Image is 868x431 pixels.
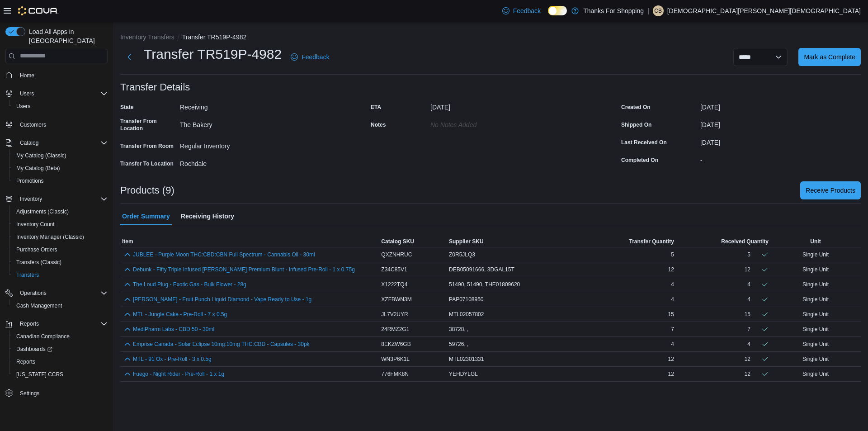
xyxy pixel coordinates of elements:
[16,318,108,329] span: Reports
[180,139,301,150] div: Regular Inventory
[18,6,58,15] img: Cova
[371,121,386,128] label: Notes
[745,266,750,273] div: 12
[13,101,108,112] span: Users
[13,206,108,217] span: Adjustments (Classic)
[13,206,72,217] a: Adjustments (Classic)
[449,251,475,258] span: Z0R5JLQ3
[654,5,662,16] span: CB
[180,156,301,167] div: Rochdale
[120,82,190,93] h3: Transfer Details
[770,249,861,260] div: Single Unit
[16,177,44,185] span: Promotions
[13,344,56,355] a: Dashboards
[5,65,108,423] nav: Complex example
[810,238,821,245] span: Unit
[621,156,658,164] label: Completed On
[180,100,301,111] div: Receiving
[16,194,46,204] button: Inventory
[668,355,674,363] span: 12
[16,103,30,110] span: Users
[9,330,111,343] button: Canadian Compliance
[449,296,484,303] span: PAP07108950
[9,218,111,231] button: Inventory Count
[16,333,70,340] span: Canadian Compliance
[20,320,39,327] span: Reports
[9,256,111,269] button: Transfers (Classic)
[770,294,861,305] div: Single Unit
[16,288,108,298] span: Operations
[16,318,42,329] button: Reports
[548,6,567,15] input: Dark Mode
[16,119,108,130] span: Customers
[20,139,38,147] span: Catalog
[13,257,108,268] span: Transfers (Classic)
[13,163,64,174] a: My Catalog (Beta)
[747,341,750,348] div: 4
[747,281,750,288] div: 4
[16,165,60,172] span: My Catalog (Beta)
[770,369,861,379] div: Single Unit
[700,153,861,164] div: -
[16,88,38,99] button: Users
[676,236,770,247] button: Received Quantity
[180,118,301,128] div: The Bakery
[747,326,750,333] div: 7
[16,152,66,159] span: My Catalog (Classic)
[9,100,111,113] button: Users
[20,289,47,297] span: Operations
[16,346,52,353] span: Dashboards
[671,296,674,303] span: 4
[747,251,750,258] div: 5
[16,119,50,130] a: Customers
[671,281,674,288] span: 4
[16,388,43,399] a: Settings
[381,251,412,258] span: QXZNHRUC
[120,160,174,167] label: Transfer To Location
[120,142,174,150] label: Transfer From Room
[302,52,329,62] span: Feedback
[9,175,111,187] button: Promotions
[13,344,108,355] span: Dashboards
[381,326,409,333] span: 24RMZ2G1
[16,208,69,215] span: Adjustments (Classic)
[770,324,861,335] div: Single Unit
[133,296,311,303] button: [PERSON_NAME] - Fruit Punch Liquid Diamond - Vape Ready to Use - 1g
[449,281,520,288] span: 51490, 51490, THE01809620
[287,48,333,66] a: Feedback
[16,246,57,253] span: Purchase Orders
[133,326,214,332] button: MediPharm Labs - CBD 50 - 30ml
[13,219,58,230] a: Inventory Count
[586,236,676,247] button: Transfer Quantity
[181,207,234,225] span: Receiving History
[16,221,55,228] span: Inventory Count
[120,236,379,247] button: Item
[770,309,861,320] div: Single Unit
[20,390,39,397] span: Settings
[430,118,552,128] div: No Notes added
[13,232,108,242] span: Inventory Manager (Classic)
[13,257,65,268] a: Transfers (Classic)
[13,163,108,174] span: My Catalog (Beta)
[13,101,34,112] a: Users
[13,244,61,255] a: Purchase Orders
[13,300,66,311] a: Cash Management
[770,279,861,290] div: Single Unit
[13,150,108,161] span: My Catalog (Classic)
[120,104,133,111] label: State
[513,6,541,15] span: Feedback
[381,281,407,288] span: X1222TQ4
[13,369,67,380] a: [US_STATE] CCRS
[25,27,108,45] span: Load All Apps in [GEOGRAPHIC_DATA]
[13,300,108,311] span: Cash Management
[120,33,175,41] button: Inventory Transfers
[449,311,484,318] span: MTL02057802
[16,288,50,298] button: Operations
[16,271,39,279] span: Transfers
[122,207,170,225] span: Order Summary
[2,87,111,100] button: Users
[133,281,246,288] button: The Loud Plug - Exotic Gas - Bulk Flower - 28g
[9,299,111,312] button: Cash Management
[449,238,484,245] span: Supplier SKU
